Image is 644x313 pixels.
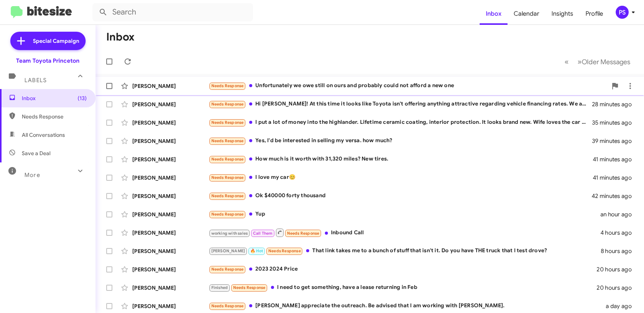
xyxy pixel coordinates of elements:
[211,175,244,180] span: Needs Response
[616,6,629,19] div: PS
[603,302,638,310] div: a day ago
[132,156,209,163] div: [PERSON_NAME]
[211,193,244,198] span: Needs Response
[209,81,607,90] div: Unfortunately we owe still on ours and probably could not afford a new one
[132,229,209,237] div: [PERSON_NAME]
[579,3,609,25] a: Profile
[132,284,209,292] div: [PERSON_NAME]
[560,54,573,70] button: Previous
[209,210,600,219] div: Yup
[132,137,209,145] div: [PERSON_NAME]
[24,77,47,84] span: Labels
[209,302,603,310] div: [PERSON_NAME] appreciate the outreach. Be advised that I am working with [PERSON_NAME].
[209,100,592,109] div: Hi [PERSON_NAME]! At this time it looks like Toyota isn't offering anything attractive regarding ...
[250,248,263,253] span: 🔥 Hot
[209,228,600,237] div: Inbound Call
[592,101,638,108] div: 28 minutes ago
[560,54,635,70] nav: Page navigation example
[253,231,273,236] span: Call Them
[211,138,244,143] span: Needs Response
[209,173,593,182] div: I love my car😊
[132,211,209,218] div: [PERSON_NAME]
[132,302,209,310] div: [PERSON_NAME]
[287,231,320,236] span: Needs Response
[211,231,248,236] span: working with sales
[10,32,86,50] a: Special Campaign
[593,156,638,163] div: 41 minutes ago
[132,174,209,182] div: [PERSON_NAME]
[508,3,545,25] a: Calendar
[209,155,593,164] div: How much is it worth with 31,320 miles? New tires.
[573,54,635,70] button: Next
[211,120,244,125] span: Needs Response
[592,137,638,145] div: 39 minutes ago
[480,3,508,25] a: Inbox
[233,285,266,290] span: Needs Response
[211,267,244,272] span: Needs Response
[132,266,209,273] div: [PERSON_NAME]
[209,283,597,292] div: I need to get something, have a lease returning in Feb
[209,136,592,145] div: Yes, I'd be interested in selling my versa. how much?
[132,82,209,90] div: [PERSON_NAME]
[609,6,636,19] button: PS
[22,131,65,139] span: All Conversations
[211,83,244,88] span: Needs Response
[545,3,579,25] a: Insights
[211,157,244,162] span: Needs Response
[592,192,638,200] div: 42 minutes ago
[132,119,209,126] div: [PERSON_NAME]
[209,247,601,255] div: That link takes me to a bunch of stuff that isn't it. Do you have THE truck that I test drove?
[601,247,638,255] div: 8 hours ago
[577,57,582,66] span: »
[582,58,630,66] span: Older Messages
[211,285,228,290] span: Finished
[600,211,638,218] div: an hour ago
[209,265,597,274] div: 2023 2024 Price
[106,31,135,43] h1: Inbox
[597,266,638,273] div: 20 hours ago
[22,113,87,120] span: Needs Response
[600,229,638,237] div: 4 hours ago
[592,119,638,126] div: 35 minutes ago
[593,174,638,182] div: 41 minutes ago
[33,37,79,45] span: Special Campaign
[22,94,87,102] span: Inbox
[211,212,244,217] span: Needs Response
[565,57,569,66] span: «
[132,192,209,200] div: [PERSON_NAME]
[132,101,209,108] div: [PERSON_NAME]
[209,191,592,200] div: Ok $40000 forty thousand
[209,118,592,127] div: I put a lot of money into the highlander. Lifetime ceramic coating, interior protection. It looks...
[16,57,79,65] div: Team Toyota Princeton
[22,149,50,157] span: Save a Deal
[597,284,638,292] div: 20 hours ago
[268,248,301,253] span: Needs Response
[211,248,245,253] span: [PERSON_NAME]
[24,172,40,178] span: More
[78,94,87,102] span: (13)
[211,102,244,107] span: Needs Response
[92,3,253,21] input: Search
[211,303,244,308] span: Needs Response
[132,247,209,255] div: [PERSON_NAME]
